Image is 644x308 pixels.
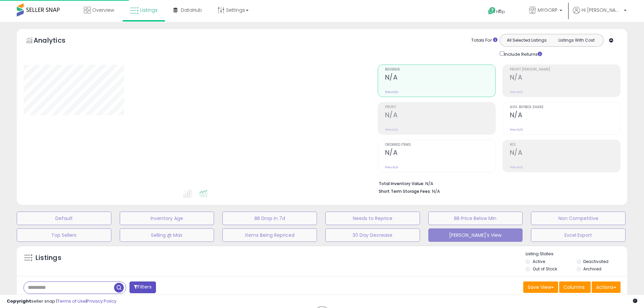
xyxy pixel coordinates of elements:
span: MYGORP [538,7,557,13]
small: Prev: N/A [510,165,523,169]
span: Ordered Items [385,143,495,147]
small: Prev: N/A [385,128,398,132]
button: Items Being Repriced [222,228,317,242]
a: Hi [PERSON_NAME] [573,7,627,22]
small: Prev: N/A [385,90,398,94]
b: Total Inventory Value: [379,181,424,186]
small: Prev: N/A [510,128,523,132]
div: Totals For [471,37,497,44]
span: Overview [92,7,114,13]
span: ROI [510,143,620,147]
h2: N/A [385,74,495,83]
span: Hi [PERSON_NAME] [582,7,622,13]
li: N/A [379,179,615,187]
button: All Selected Listings [502,36,552,45]
a: Help [483,2,518,22]
button: Default [17,212,111,225]
h2: N/A [510,74,620,83]
small: Prev: N/A [385,165,398,169]
span: N/A [432,188,440,194]
button: [PERSON_NAME]'s View [428,228,523,242]
h2: N/A [510,111,620,120]
span: Revenue [385,68,495,72]
i: Get Help [488,7,496,15]
span: Profit [385,105,495,109]
small: Prev: N/A [510,90,523,94]
button: Listings With Cost [551,36,601,45]
button: BB Drop in 7d [222,212,317,225]
h2: N/A [385,111,495,120]
button: Needs to Reprice [325,212,420,225]
span: Avg. Buybox Share [510,105,620,109]
div: Include Returns [495,50,550,58]
b: Short Term Storage Fees: [379,188,431,194]
button: BB Price Below Min [428,212,523,225]
button: Excel Export [531,228,626,242]
button: Selling @ Max [120,228,214,242]
h5: Analytics [34,36,78,47]
span: Listings [140,7,158,13]
button: Non Competitive [531,212,626,225]
span: Help [496,9,505,14]
span: Profit [PERSON_NAME] [510,68,620,72]
button: Top Sellers [17,228,111,242]
div: seller snap | | [7,298,116,305]
h2: N/A [510,149,620,158]
button: 30 Day Decrease [325,228,420,242]
span: DataHub [181,7,202,13]
h2: N/A [385,149,495,158]
button: Inventory Age [120,212,214,225]
strong: Copyright [7,298,31,304]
